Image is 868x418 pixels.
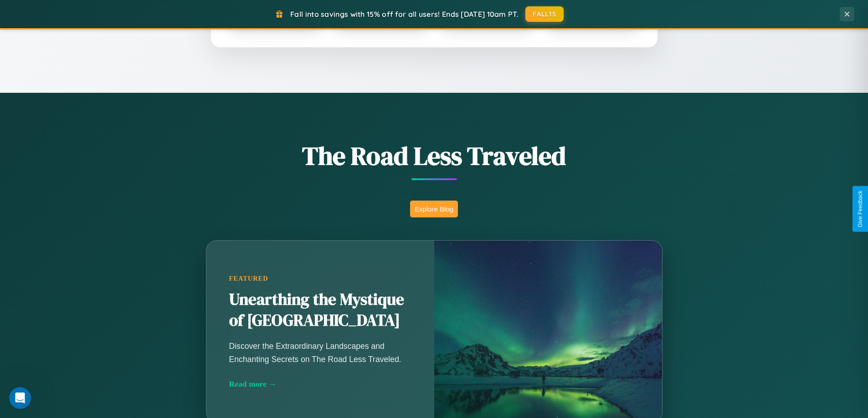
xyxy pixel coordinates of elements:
h2: Unearthing the Mystique of [GEOGRAPHIC_DATA] [229,289,411,331]
button: FALL15 [525,6,564,22]
iframe: Intercom live chat [9,387,31,409]
div: Give Feedback [857,191,863,227]
h1: The Road Less Traveled [161,138,708,173]
button: Explore Blog [410,201,458,217]
div: Read more → [229,379,411,389]
span: Fall into savings with 15% off for all users! Ends [DATE] 10am PT. [290,10,519,19]
p: Discover the Extraordinary Landscapes and Enchanting Secrets on The Road Less Traveled. [229,340,411,365]
div: Featured [229,275,411,282]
